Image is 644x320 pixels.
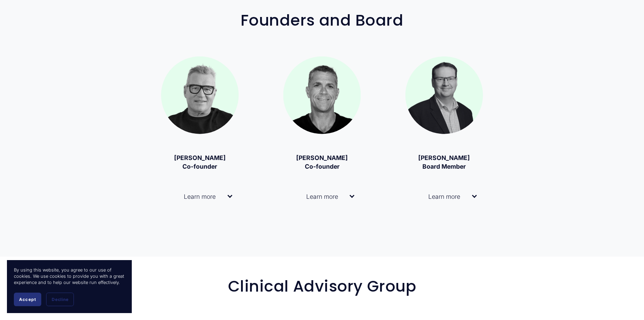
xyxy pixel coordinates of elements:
section: Cookie banner [7,260,132,313]
button: Learn more [405,183,483,211]
span: Learn more [412,193,472,200]
button: Learn more [161,183,239,211]
button: Accept [14,293,41,306]
h2: Founders and Board [80,12,565,29]
h2: Clinical Advisory Group [80,278,565,295]
p: By using this website, you agree to our use of cookies. We use cookies to provide you with a grea... [14,267,125,286]
strong: [PERSON_NAME] Co-founder [174,154,226,170]
strong: [PERSON_NAME] Co-founder [296,154,348,170]
button: Decline [46,293,74,306]
strong: [PERSON_NAME] Board Member [418,154,470,170]
button: Learn more [283,183,361,211]
span: Accept [19,297,36,302]
span: Learn more [167,193,227,200]
span: Learn more [290,193,350,200]
span: Decline [52,297,68,302]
